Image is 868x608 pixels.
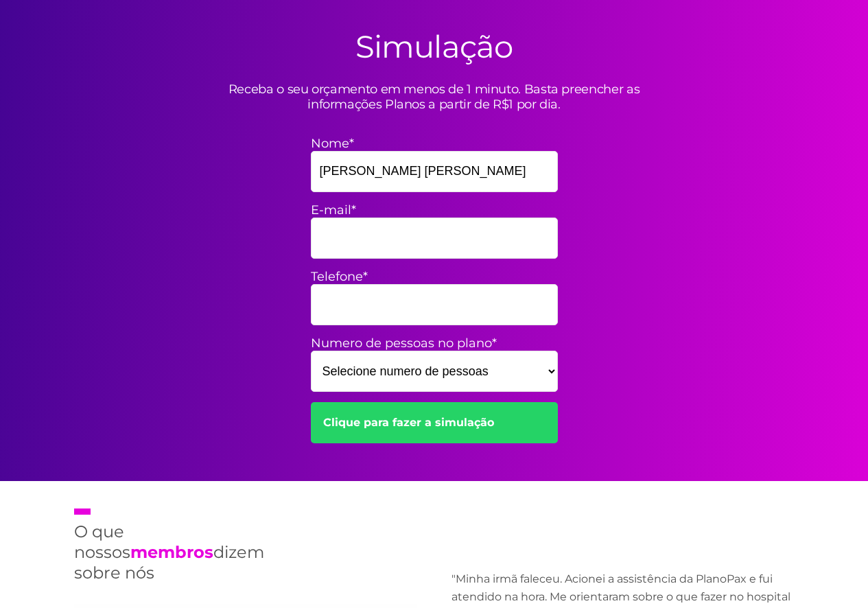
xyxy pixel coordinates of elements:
[194,82,675,112] p: Receba o seu orçamento em menos de 1 minuto. Basta preencher as informações Planos a partir de R$...
[311,402,558,443] a: Clique para fazer a simulação
[311,269,558,284] label: Telefone*
[311,202,558,218] label: E-mail*
[311,336,558,351] label: Numero de pessoas no plano*
[311,136,558,151] label: Nome*
[355,27,513,65] h2: Simulação
[74,508,256,583] h2: O que nossos dizem sobre nós
[130,542,213,562] strong: membros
